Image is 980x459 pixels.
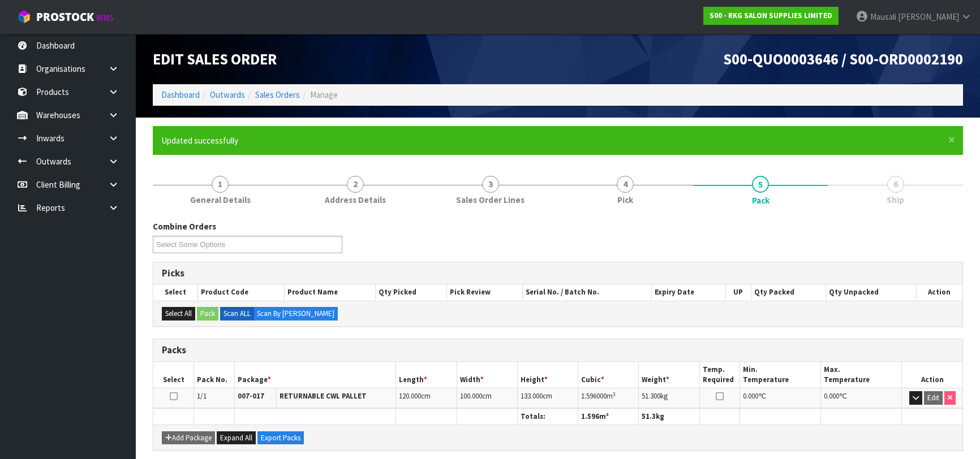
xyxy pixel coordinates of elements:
[613,391,616,398] sup: 3
[212,176,229,193] span: 1
[399,391,421,401] span: 120.000
[153,362,194,388] th: Select
[824,391,839,401] span: 0.000
[285,284,376,300] th: Product Name
[821,388,902,408] td: ℃
[194,362,235,388] th: Pack No.
[743,391,758,401] span: 0.000
[162,431,215,445] button: Add Package
[521,391,543,401] span: 133.000
[253,307,338,321] label: Scan By [PERSON_NAME]
[642,391,660,401] span: 51.300
[651,284,725,300] th: Expiry Date
[723,50,963,68] span: S00-QUO0003646 / S00-ORD0002190
[310,89,338,100] span: Manage
[460,391,482,401] span: 100.000
[916,284,962,300] th: Action
[826,284,917,300] th: Qty Unpacked
[234,362,396,388] th: Package
[482,176,499,193] span: 3
[639,388,699,408] td: kg
[96,12,114,23] small: WMS
[703,7,839,25] a: S00 - RKG SALON SUPPLIES LIMITED
[751,284,826,300] th: Qty Packed
[740,388,821,408] td: ℃
[581,412,599,421] span: 1.596
[517,408,578,425] th: Totals:
[162,345,954,356] h3: Packs
[325,194,386,206] span: Address Details
[752,176,769,193] span: 5
[257,431,304,445] button: Export Packs
[161,89,200,100] a: Dashboard
[517,388,578,408] td: cm
[161,135,238,146] span: Updated successfully
[740,362,821,388] th: Min. Temperature
[280,391,367,401] strong: RETURNABLE CWL PALLET
[376,284,447,300] th: Qty Picked
[699,362,740,388] th: Temp. Required
[924,391,943,405] button: Edit
[456,194,525,206] span: Sales Order Lines
[457,388,517,408] td: cm
[153,50,277,68] span: Edit Sales Order
[898,11,959,22] span: [PERSON_NAME]
[457,362,517,388] th: Width
[220,433,252,443] span: Expand All
[578,408,639,425] th: m³
[725,284,751,300] th: UP
[887,176,904,193] span: 6
[523,284,652,300] th: Serial No. / Batch No.
[220,307,254,321] label: Scan ALL
[639,408,699,425] th: kg
[581,391,607,401] span: 1.596000
[710,11,832,20] strong: S00 - RKG SALON SUPPLIES LIMITED
[617,176,634,193] span: 4
[617,194,633,206] span: Pick
[197,284,284,300] th: Product Code
[948,132,955,148] span: ×
[578,388,639,408] td: m
[887,194,904,206] span: Ship
[190,194,251,206] span: General Details
[197,307,218,321] button: Pack
[162,307,195,321] button: Select All
[17,10,31,24] img: cube-alt.png
[396,388,457,408] td: cm
[238,391,264,401] strong: 007-017
[821,362,902,388] th: Max. Temperature
[396,362,457,388] th: Length
[902,362,962,388] th: Action
[162,268,954,279] h3: Picks
[153,220,216,232] label: Combine Orders
[210,89,245,100] a: Outwards
[517,362,578,388] th: Height
[870,11,896,22] span: Mausali
[217,431,256,445] button: Expand All
[447,284,523,300] th: Pick Review
[752,194,770,206] span: Pack
[197,391,207,401] span: 1/1
[639,362,699,388] th: Weight
[36,10,94,24] span: ProStock
[255,89,300,100] a: Sales Orders
[642,412,656,421] span: 51.3
[347,176,364,193] span: 2
[578,362,639,388] th: Cubic
[153,284,197,300] th: Select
